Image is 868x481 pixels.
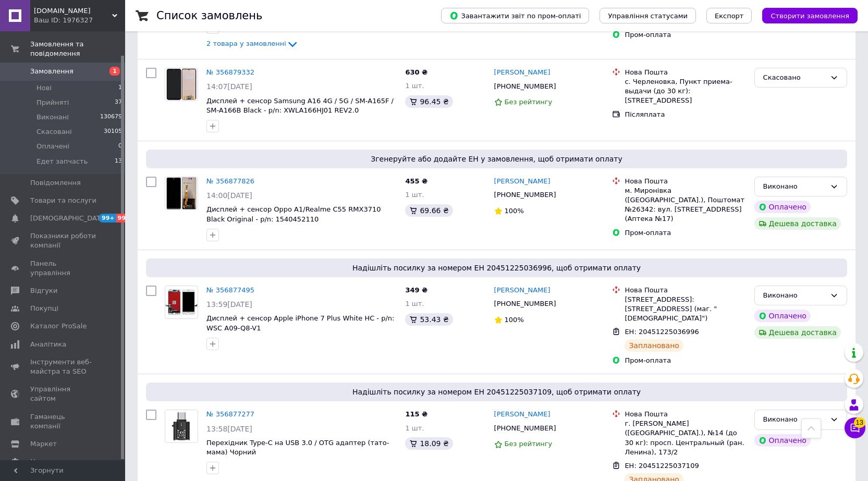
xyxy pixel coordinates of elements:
div: Оплачено [754,201,811,213]
span: ЕН: 20451225037109 [625,462,699,470]
button: Завантажити звіт по пром-оплаті [441,8,589,23]
a: Дисплей + сенсор Apple iPhone 7 Plus White HC - p/n: WSC A09-Q8-V1 [206,314,394,332]
span: Створити замовлення [771,12,849,20]
span: Управління сайтом [30,385,96,403]
div: с. Черленовка, Пункт приема-выдачи (до 30 кг): [STREET_ADDRESS] [625,77,745,106]
span: Без рейтингу [505,440,553,448]
span: vngsm.com.ua [34,6,112,16]
span: ЕН: 20451225036996 [625,328,699,336]
span: Едет запчасть [36,157,88,166]
span: 0 [118,142,122,151]
span: 30105 [104,127,122,137]
span: Гаманець компанії [30,412,96,431]
div: Нова Пошта [625,410,745,419]
a: № 356877277 [206,410,254,418]
a: Перехідник Type-C на USB 3.0 / OTG адаптер (тато-мама) Чорний [206,439,389,457]
a: Дисплей + сенсор Samsung A16 4G / 5G / SM-A165F / SM-A166B Black - p/n: XWLA166HJ01 REV2.0 [206,97,394,115]
span: Замовлення [30,67,74,76]
div: Ваш ID: 1976327 [34,16,125,25]
div: Виконано [763,181,826,192]
div: Нова Пошта [625,177,745,186]
div: Заплановано [625,339,683,352]
span: Маркет [30,439,57,449]
div: Виконано [763,290,826,301]
span: 130679 [100,113,122,122]
span: Замовлення та повідомлення [30,40,125,58]
span: 99+ [116,214,133,223]
span: Показники роботи компанії [30,231,96,250]
a: № 356879332 [206,68,254,76]
span: 14:00[DATE] [206,191,252,200]
div: Дешева доставка [754,217,841,230]
span: Прийняті [36,98,69,107]
span: Панель управління [30,259,96,278]
span: 13:59[DATE] [206,300,252,309]
div: Нова Пошта [625,286,745,295]
span: [PHONE_NUMBER] [494,82,556,90]
a: Фото товару [165,286,198,319]
span: 14:07[DATE] [206,82,252,91]
a: [PERSON_NAME] [494,177,551,187]
span: Покупці [30,304,58,313]
span: 1 [109,67,120,76]
span: 455 ₴ [405,177,427,185]
span: 115 ₴ [405,410,427,418]
span: Без рейтингу [505,98,553,106]
a: [PERSON_NAME] [494,68,551,78]
span: 100% [505,207,524,215]
div: 18.09 ₴ [405,437,453,450]
div: 96.45 ₴ [405,95,453,108]
div: Післяплата [625,110,745,119]
div: 53.43 ₴ [405,313,453,326]
a: Фото товару [165,68,198,101]
span: 1 шт. [405,82,424,90]
span: 1 шт. [405,191,424,199]
a: Фото товару [165,177,198,210]
span: 1 шт. [405,300,424,307]
a: [PERSON_NAME] [494,410,551,420]
img: Фото товару [166,68,197,101]
button: Створити замовлення [762,8,858,23]
div: 69.66 ₴ [405,204,453,217]
span: Налаштування [30,457,83,466]
button: Чат з покупцем13 [845,417,865,438]
span: [DEMOGRAPHIC_DATA] [30,214,107,223]
span: 100% [505,316,524,324]
span: Управління статусами [608,12,688,20]
div: Оплачено [754,434,811,447]
span: 37 [115,98,122,107]
span: Інструменти веб-майстра та SEO [30,357,96,376]
span: Відгуки [30,286,57,295]
div: [STREET_ADDRESS]: [STREET_ADDRESS] (маг. "[DEMOGRAPHIC_DATA]") [625,295,745,324]
h1: Список замовлень [156,9,262,22]
img: Фото товару [165,410,198,442]
img: Фото товару [165,289,198,315]
span: 2 товара у замовленні [206,40,286,47]
span: Каталог ProSale [30,322,87,331]
span: Товари та послуги [30,196,96,205]
a: Дисплей + сенсор Oppo A1/Realme C55 RMX3710 Black Original - p/n: 1540452110 [206,205,381,223]
div: Нова Пошта [625,68,745,77]
div: Пром-оплата [625,228,745,238]
span: [PHONE_NUMBER] [494,300,556,307]
span: Надішліть посилку за номером ЕН 20451225036996, щоб отримати оплату [150,263,843,273]
div: Дешева доставка [754,326,841,339]
span: 1 [118,83,122,93]
span: Повідомлення [30,178,81,188]
button: Експорт [706,8,752,23]
span: Оплачені [36,142,69,151]
span: Нові [36,83,52,93]
div: Оплачено [754,310,811,322]
button: Управління статусами [600,8,696,23]
div: Виконано [763,414,826,425]
a: 2 товара у замовленні [206,40,299,47]
span: 13:58[DATE] [206,425,252,433]
span: 349 ₴ [405,286,427,294]
span: 99+ [99,214,116,223]
a: [PERSON_NAME] [494,286,551,295]
span: Аналітика [30,340,66,349]
span: [PHONE_NUMBER] [494,424,556,432]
